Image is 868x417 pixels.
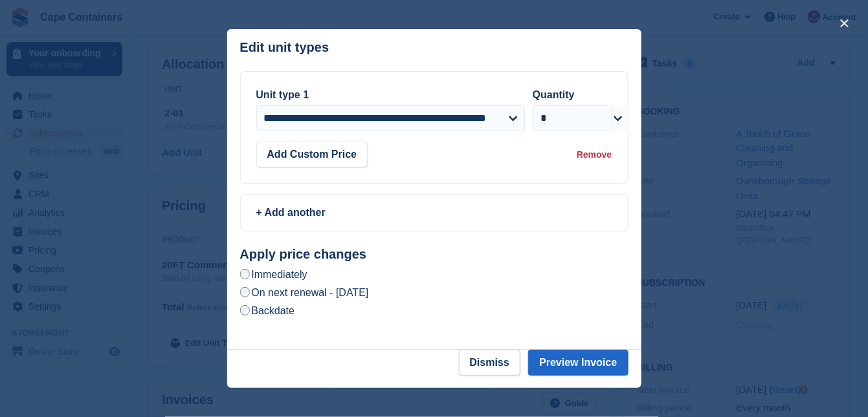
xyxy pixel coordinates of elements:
label: On next renewal - [DATE] [240,286,369,299]
input: On next renewal - [DATE] [240,287,250,297]
strong: Apply price changes [240,247,367,261]
label: Immediately [240,268,307,281]
label: Quantity [533,89,575,100]
p: Edit unit types [240,40,329,55]
button: Add Custom Price [256,142,368,167]
label: Backdate [240,304,295,317]
button: Preview Invoice [528,350,628,376]
input: Immediately [240,269,250,279]
label: Unit type 1 [256,89,309,100]
div: + Add another [256,205,612,220]
button: close [834,13,855,34]
div: Remove [577,148,612,162]
input: Backdate [240,305,250,315]
button: Dismiss [459,350,520,376]
a: + Add another [240,194,629,231]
